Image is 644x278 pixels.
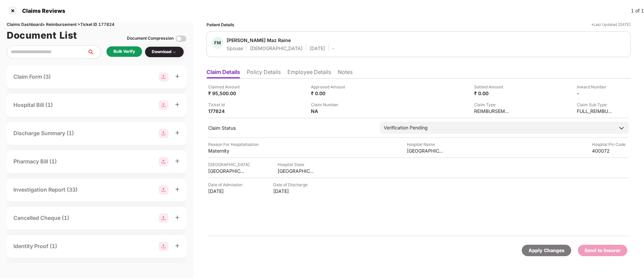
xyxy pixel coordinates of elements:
div: 400072 [592,148,629,154]
div: Pharmacy Bill (1) [13,157,57,166]
div: Maternity [208,148,245,154]
div: Identity Proof (1) [13,242,57,250]
div: Send to Insurer [585,247,620,254]
div: - [332,45,334,51]
div: ₹ 0.00 [311,90,348,96]
div: Hospital State [278,161,315,168]
li: Employee Details [287,69,331,78]
img: svg+xml;base64,PHN2ZyBpZD0iR3JvdXBfMjg4MTMiIGRhdGEtbmFtZT0iR3JvdXAgMjg4MTMiIHhtbG5zPSJodHRwOi8vd3... [159,213,168,223]
div: [DATE] [208,188,245,194]
span: plus [175,74,180,79]
img: svg+xml;base64,PHN2ZyBpZD0iR3JvdXBfMjg4MTMiIGRhdGEtbmFtZT0iR3JvdXAgMjg4MTMiIHhtbG5zPSJodHRwOi8vd3... [159,185,168,195]
div: Cancelled Cheque (1) [13,214,69,222]
div: Verification Pending [384,124,428,131]
span: plus [175,159,180,163]
div: Ticket Id [208,102,245,108]
div: Discharge Summary (1) [13,129,74,137]
div: Settled Amount [474,84,511,90]
img: svg+xml;base64,PHN2ZyBpZD0iR3JvdXBfMjg4MTMiIGRhdGEtbmFtZT0iR3JvdXAgMjg4MTMiIHhtbG5zPSJodHRwOi8vd3... [159,101,168,110]
li: Policy Details [247,69,281,78]
div: Claim Number [311,102,348,108]
div: [PERSON_NAME] Maz Raine [227,37,291,43]
span: search [87,49,101,55]
div: [GEOGRAPHIC_DATA] [208,161,249,168]
span: plus [175,215,180,220]
div: [DATE] [310,45,325,51]
div: *Last Updated [DATE] [591,22,631,28]
div: FULL_REIMBURSEMENT [577,108,614,114]
li: Claim Details [206,69,240,78]
span: plus [175,102,180,107]
div: Investigation Report (33) [13,186,78,194]
div: FM [212,37,223,49]
div: Apply Changes [528,247,564,254]
div: Inward Number [577,84,614,90]
span: plus [175,243,180,248]
div: - [577,90,614,96]
img: svg+xml;base64,PHN2ZyBpZD0iRHJvcGRvd24tMzJ4MzIiIHhtbG5zPSJodHRwOi8vd3d3LnczLm9yZy8yMDAwL3N2ZyIgd2... [172,49,177,55]
div: Download [152,49,177,55]
div: Hospital Pin Code [592,141,629,148]
div: Claim Sub Type [577,102,614,108]
div: Hospital Bill (1) [13,101,53,109]
div: REIMBURSEMENT [474,108,511,114]
div: NA [311,108,348,114]
div: Date of Admission [208,182,245,188]
div: [DATE] [273,188,310,194]
div: [GEOGRAPHIC_DATA] [278,168,315,174]
div: ₹ 0.00 [474,90,511,96]
img: svg+xml;base64,PHN2ZyBpZD0iR3JvdXBfMjg4MTMiIGRhdGEtbmFtZT0iR3JvdXAgMjg4MTMiIHhtbG5zPSJodHRwOi8vd3... [159,129,168,138]
div: Claim Form (3) [13,73,51,81]
div: Claimed Amount [208,84,245,90]
img: svg+xml;base64,PHN2ZyBpZD0iR3JvdXBfMjg4MTMiIGRhdGEtbmFtZT0iR3JvdXAgMjg4MTMiIHhtbG5zPSJodHRwOi8vd3... [159,242,168,251]
div: Approved Amount [311,84,348,90]
div: 177824 [208,108,245,114]
div: 1 of 1 [631,7,644,14]
div: [GEOGRAPHIC_DATA] [208,168,245,174]
img: svg+xml;base64,PHN2ZyBpZD0iR3JvdXBfMjg4MTMiIGRhdGEtbmFtZT0iR3JvdXAgMjg4MTMiIHhtbG5zPSJodHRwOi8vd3... [159,72,168,82]
div: [DEMOGRAPHIC_DATA] [250,45,303,51]
div: Date of Discharge [273,182,310,188]
span: plus [175,187,180,192]
li: Notes [338,69,353,78]
div: Spouse [227,45,243,51]
div: Reason For Hospitalisation [208,141,259,148]
span: plus [175,130,180,135]
button: search [87,45,101,59]
div: Hospital Name [407,141,444,148]
div: Document Compression [127,35,174,42]
div: Claim Status [208,125,373,131]
img: svg+xml;base64,PHN2ZyBpZD0iVG9nZ2xlLTMyeDMyIiB4bWxucz0iaHR0cDovL3d3dy53My5vcmcvMjAwMC9zdmciIHdpZH... [176,33,186,44]
img: downArrowIcon [618,125,625,131]
div: Bulk Verify [113,48,135,55]
img: svg+xml;base64,PHN2ZyBpZD0iR3JvdXBfMjg4MTMiIGRhdGEtbmFtZT0iR3JvdXAgMjg4MTMiIHhtbG5zPSJodHRwOi8vd3... [159,157,168,166]
div: Claims Reviews [18,7,65,14]
div: [GEOGRAPHIC_DATA] Sakinaka [407,148,444,154]
div: ₹ 95,500.00 [208,90,245,96]
div: Claims Dashboard > Reimbursement > Ticket ID 177824 [7,22,186,28]
div: Patient Details [206,22,234,28]
div: Claim Type [474,102,511,108]
h1: Document List [7,28,77,43]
